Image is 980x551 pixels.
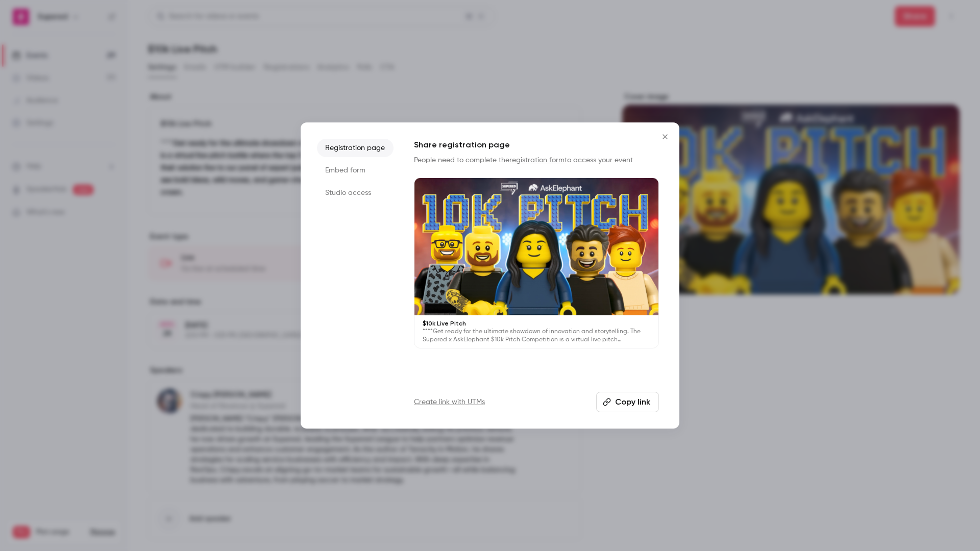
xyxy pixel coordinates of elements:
[414,178,659,348] a: $10k Live Pitch** **Get ready for the ultimate showdown of innovation and storytelling. The Super...
[414,139,659,151] h1: Share registration page
[317,161,394,180] li: Embed form
[414,155,659,165] p: People need to complete the to access your event
[317,139,394,157] li: Registration page
[423,328,650,344] p: **﻿**Get ready for the ultimate showdown of innovation and storytelling. The Supered x AskElephan...
[655,127,675,147] button: Close
[414,397,485,407] a: Create link with UTMs
[423,319,650,328] p: $10k Live Pitch
[317,184,394,202] li: Studio access
[509,157,565,164] a: registration form
[596,392,659,412] button: Copy link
